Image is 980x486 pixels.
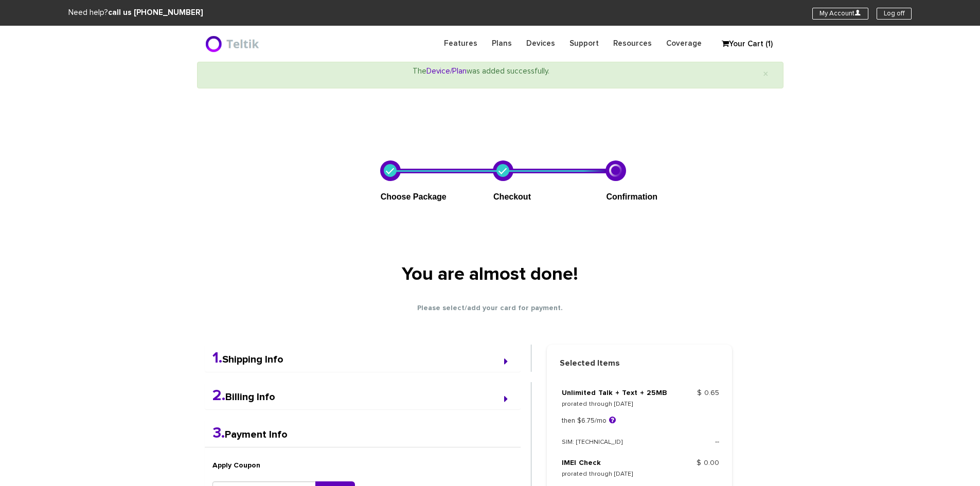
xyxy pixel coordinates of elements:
td: $ 0.65 [667,387,719,436]
button: Close [757,65,775,83]
span: × [763,69,769,80]
a: 2.Billing Info [212,392,275,402]
h6: Apply Coupon [212,460,355,471]
span: 2. [212,388,225,403]
a: 1.Shipping Info [212,354,283,365]
p: prorated through [DATE] [562,469,668,480]
a: Log off [877,8,912,20]
p: prorated through [DATE] [562,399,668,410]
strong: call us [PHONE_NUMBER] [108,9,203,16]
span: 1. [212,350,222,366]
p: then $6.75/mo [562,415,668,427]
a: Coverage [659,33,709,53]
i: U [854,9,861,16]
span: Need help? [68,9,203,16]
span: Device/Plan [426,67,467,75]
strong: Selected Items [547,357,732,369]
div: The was added successfully. [197,62,783,88]
h1: You are almost done! [326,265,655,285]
a: Your Cart (1) [717,37,768,52]
span: Confirmation [606,192,657,201]
a: Plans [485,33,519,53]
a: Unlimited Talk + Text + 25MB [562,389,667,397]
span: Checkout [493,192,531,201]
a: My AccountU [812,8,868,20]
a: Devices [519,33,562,53]
p: Please select/add your card for payment. [205,303,776,314]
a: Features [437,33,485,53]
p: SIM: [TECHNICAL_ID] [562,437,668,448]
span: Choose Package [381,192,447,201]
a: Resources [606,33,659,53]
img: BriteX [205,33,262,54]
td: -- [667,436,719,457]
a: IMEI Check [562,459,601,466]
a: 3.Payment Info [212,429,288,440]
span: 3. [212,425,225,441]
a: Support [562,33,606,53]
